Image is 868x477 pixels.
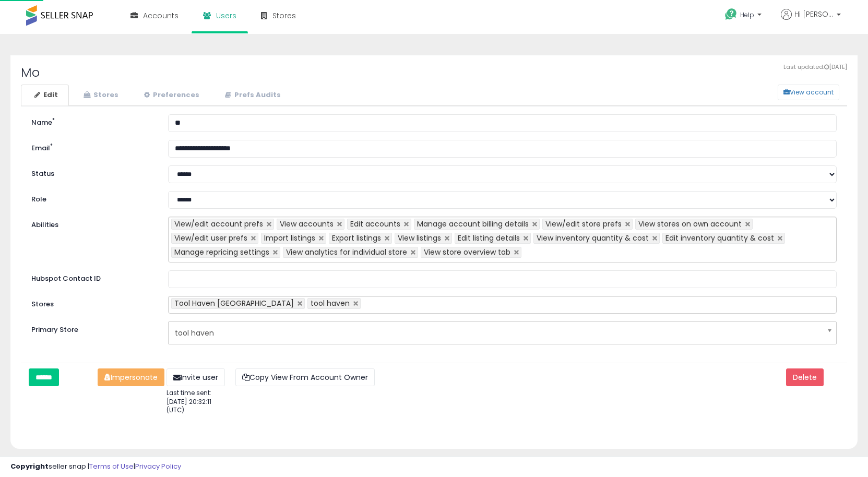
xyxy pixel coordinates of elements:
a: View account [770,85,786,100]
span: View inventory quantity & cost [537,233,649,243]
label: Stores [23,296,160,309]
span: View accounts [280,219,334,229]
span: Manage repricing settings [174,247,269,257]
span: Help [740,10,754,19]
label: Abilities [31,220,58,230]
span: Users [216,10,236,21]
label: Status [23,165,160,179]
a: Hi [PERSON_NAME] [781,9,841,32]
span: Stores [272,10,296,21]
span: Export listings [332,233,381,243]
i: Get Help [724,8,738,21]
label: Role [23,191,160,205]
a: Edit [21,85,69,106]
span: Manage account billing details [417,219,529,229]
a: Prefs Audits [211,85,292,106]
label: Email [23,140,160,153]
strong: Copyright [10,461,49,471]
span: tool haven [311,298,350,308]
span: Tool Haven [GEOGRAPHIC_DATA] [174,298,294,308]
span: Import listings [264,233,315,243]
button: View account [778,85,839,100]
span: Hi [PERSON_NAME] [794,9,834,19]
span: Edit inventory quantity & cost [665,233,774,243]
span: View/edit store prefs [545,219,622,229]
span: View analytics for individual store [286,247,407,257]
button: Invite user [167,368,225,386]
div: seller snap | | [10,462,181,472]
span: Edit listing details [458,233,520,243]
span: View store overview tab [424,247,510,257]
span: View/edit account prefs [174,219,263,229]
label: Hubspot Contact ID [23,270,160,284]
button: Impersonate [98,368,164,386]
button: Copy View From Account Owner [235,368,375,386]
a: Preferences [130,85,210,106]
a: Terms of Use [89,461,134,471]
a: Stores [70,85,129,106]
span: Edit accounts [350,219,400,229]
span: View/edit user prefs [174,233,247,243]
button: Delete [786,368,824,386]
label: Name [23,114,160,128]
span: tool haven [175,324,816,342]
span: View listings [398,233,441,243]
a: Privacy Policy [135,461,181,471]
p: Last time sent: [DATE] 20:32:11 (UTC) [167,389,220,415]
span: Last updated: [DATE] [783,63,847,71]
h2: Mo [21,66,847,79]
span: Accounts [143,10,179,21]
span: View stores on own account [638,219,742,229]
label: Primary Store [23,321,160,335]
